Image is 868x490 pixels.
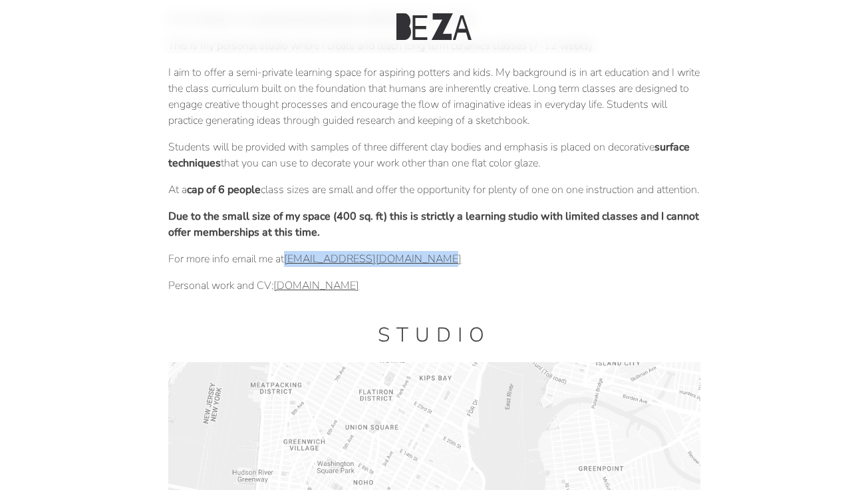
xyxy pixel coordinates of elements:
a: [EMAIL_ADDRESS][DOMAIN_NAME] [284,252,462,266]
p: For more info email me at [168,251,700,267]
p: At a class sizes are small and offer the opportunity for plenty of one on one instruction and att... [168,182,700,198]
strong: Due to the small size of my space (400 sq. ft) this is strictly a learning studio with limited cl... [168,209,699,240]
h1: Studio [168,322,700,349]
img: Beza Studio Logo [396,13,471,40]
strong: cap of 6 people [187,182,261,197]
a: [DOMAIN_NAME] [273,278,359,293]
p: I aim to offer a semi-private learning space for aspiring potters and kids. My background is in a... [168,65,700,128]
p: Personal work and CV: [168,278,700,294]
p: Students will be provided with samples of three different clay bodies and emphasis is placed on d... [168,139,700,171]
